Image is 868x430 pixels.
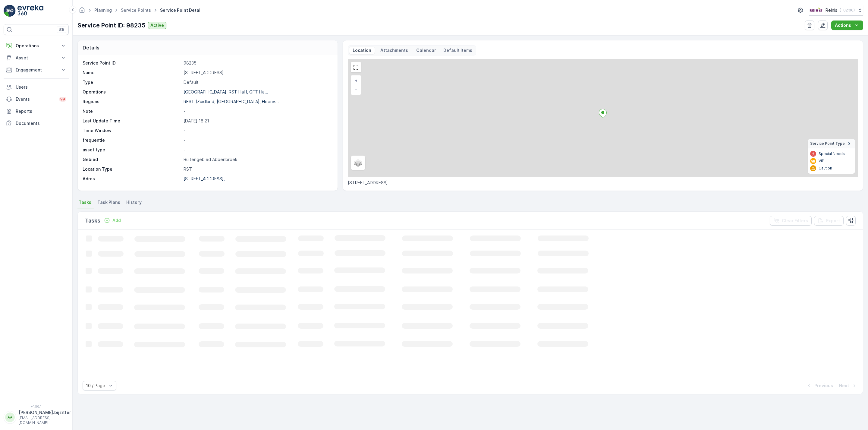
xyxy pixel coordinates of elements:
[443,47,472,53] p: Default Items
[184,118,331,124] p: [DATE] 18:21
[97,199,120,205] span: Task Plans
[5,413,15,422] div: AA
[83,176,181,182] p: Adres
[819,166,832,171] p: Caution
[351,63,360,72] a: View Fullscreen
[83,157,181,163] p: Gebied
[83,108,181,114] p: Note
[835,22,851,28] p: Actions
[4,52,69,64] button: Asset
[4,64,69,76] button: Engagement
[85,217,100,225] p: Tasks
[819,151,845,156] p: Special Needs
[16,84,66,90] p: Users
[184,108,331,114] p: -
[809,7,823,14] img: Reinis-Logo-Vrijstaand_Tekengebied-1-copy2_aBO4n7j.png
[83,137,181,143] p: frequentie
[4,409,69,425] button: AA[PERSON_NAME].bijzitter[EMAIL_ADDRESS][DOMAIN_NAME]
[83,118,181,124] p: Last Update Time
[16,108,66,114] p: Reports
[838,382,858,389] button: Next
[79,9,85,14] a: Homepage
[379,47,409,53] p: Attachments
[83,128,181,134] p: Time Window
[94,8,112,13] a: Planning
[826,7,837,13] p: Reinis
[16,55,57,61] p: Asset
[810,141,845,146] span: Service Point Type
[16,67,57,73] p: Engagement
[77,21,146,30] p: Service Point ID: 98235
[354,87,357,92] span: −
[770,216,812,226] button: Clear Filters
[184,166,331,172] p: RST
[839,383,849,389] p: Next
[184,176,228,181] p: [STREET_ADDRESS],...
[83,99,181,105] p: Regions
[809,5,863,16] button: Reinis(+02:00)
[121,8,151,13] a: Service Points
[79,199,91,205] span: Tasks
[826,218,840,224] p: Export
[83,79,181,85] p: Type
[184,60,331,66] p: 98235
[805,382,834,389] button: Previous
[58,27,64,32] p: ⌘B
[102,217,123,224] button: Add
[19,409,71,416] p: [PERSON_NAME].bijzitter
[831,21,863,30] button: Actions
[83,166,181,172] p: Location Type
[782,218,808,224] p: Clear Filters
[17,5,43,17] img: logo_light-DOdMpM7g.png
[814,383,833,389] p: Previous
[184,79,331,85] p: Default
[60,97,65,102] p: 99
[348,180,858,186] p: [STREET_ADDRESS]
[19,416,71,425] p: [EMAIL_ADDRESS][DOMAIN_NAME]
[16,96,55,102] p: Events
[4,117,69,129] a: Documents
[83,44,99,51] p: Details
[352,47,372,53] p: Location
[83,60,181,66] p: Service Point ID
[148,22,166,29] button: Active
[351,156,365,169] a: Layers
[150,22,164,28] p: Active
[159,7,203,13] span: Service Point Detail
[16,43,57,49] p: Operations
[840,8,855,13] p: ( +02:00 )
[16,120,66,126] p: Documents
[808,139,855,148] summary: Service Point Type
[416,47,436,53] p: Calendar
[112,217,121,223] p: Add
[184,99,279,104] p: REST (Zuidland, [GEOGRAPHIC_DATA], Heenv...
[4,81,69,93] a: Users
[83,147,181,153] p: asset type
[184,157,331,163] p: Buitengebied Abbenbroek
[184,147,331,153] p: -
[184,128,331,134] p: -
[184,70,331,76] p: [STREET_ADDRESS]
[83,70,181,76] p: Name
[4,93,69,105] a: Events99
[355,78,357,83] span: +
[184,89,268,94] p: [GEOGRAPHIC_DATA], RST HaH, GFT Ha...
[814,216,844,226] button: Export
[126,199,142,205] span: History
[184,137,331,143] p: -
[83,89,181,95] p: Operations
[351,85,360,94] a: Zoom Out
[4,405,69,408] span: v 1.50.1
[4,40,69,52] button: Operations
[4,5,16,17] img: logo
[351,76,360,85] a: Zoom In
[819,159,824,163] p: VIP
[4,105,69,117] a: Reports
